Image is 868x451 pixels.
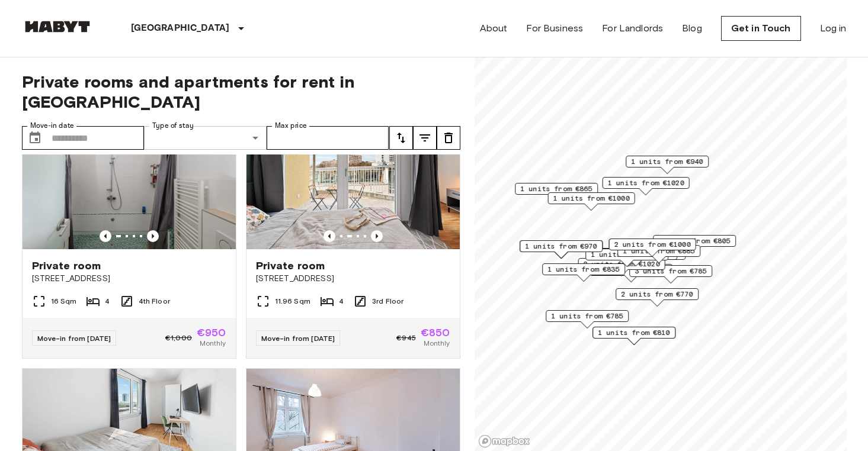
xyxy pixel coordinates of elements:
span: 3rd Floor [372,296,403,307]
div: Map marker [515,183,598,201]
span: Move-in from [DATE] [37,334,111,343]
span: Private rooms and apartments for rent in [GEOGRAPHIC_DATA] [22,72,460,112]
button: Previous image [100,230,111,242]
span: €1,000 [165,333,192,343]
span: €945 [396,333,416,343]
div: Map marker [629,265,712,284]
span: 2 units from €770 [621,289,693,299]
img: Habyt [22,21,93,33]
span: 1 units from €1000 [553,193,629,204]
div: Map marker [602,177,689,195]
div: Map marker [546,310,629,328]
span: €850 [421,327,450,338]
span: €950 [197,327,226,338]
button: Previous image [324,230,335,242]
a: For Business [526,21,583,36]
span: 11.96 Sqm [275,296,310,307]
a: About [480,21,508,36]
span: 4 [105,296,110,307]
div: Map marker [542,263,625,282]
span: 16 Sqm [51,296,77,307]
div: Map marker [608,239,696,257]
span: 2 units from €1000 [614,239,690,250]
a: Log in [820,21,847,36]
img: Marketing picture of unit DE-02-019-002-03HF [246,107,460,249]
span: 4th Floor [139,296,170,307]
span: 4 [339,296,344,307]
button: tune [437,126,460,150]
span: 1 units from €785 [551,311,623,321]
div: Map marker [616,288,699,307]
div: Map marker [626,156,709,174]
span: 1 units from €970 [525,241,597,252]
a: Mapbox logo [478,434,530,448]
div: Map marker [578,258,665,276]
button: Choose date [23,126,47,150]
span: 1 units from €805 [658,236,731,246]
a: For Landlords [602,21,663,36]
span: 1 units from €810 [598,327,670,338]
label: Move-in date [30,121,74,131]
span: 1 units from €1020 [607,178,684,188]
div: Map marker [653,235,736,253]
span: 2 units from €1020 [583,259,659,269]
span: Move-in from [DATE] [261,334,335,343]
a: Blog [682,21,702,36]
button: tune [413,126,437,150]
span: 1 units from €940 [631,156,703,167]
div: Map marker [617,245,700,263]
span: 3 units from €785 [635,266,707,276]
span: Monthly [424,338,450,349]
span: Private room [32,259,101,273]
div: Map marker [592,327,675,345]
div: Map marker [547,192,635,211]
button: Previous image [371,230,383,242]
label: Type of stay [152,121,194,131]
button: tune [389,126,413,150]
a: Marketing picture of unit DE-02-009-001-04HFPrevious imagePrevious imagePrivate room[STREET_ADDRE... [22,107,236,359]
span: [STREET_ADDRESS] [256,273,450,285]
span: 1 units from €865 [520,183,592,194]
span: Monthly [200,338,226,349]
span: [STREET_ADDRESS] [32,273,226,285]
label: Max price [275,121,307,131]
button: Previous image [147,230,159,242]
img: Marketing picture of unit DE-02-009-001-04HF [23,107,236,249]
a: Previous imagePrevious imagePrivate room[STREET_ADDRESS]11.96 Sqm43rd FloorMove-in from [DATE]€94... [246,107,460,359]
p: [GEOGRAPHIC_DATA] [131,21,230,36]
span: 1 units from €835 [547,264,620,275]
span: Private room [256,259,325,273]
div: Map marker [520,240,603,259]
a: Get in Touch [721,16,801,41]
